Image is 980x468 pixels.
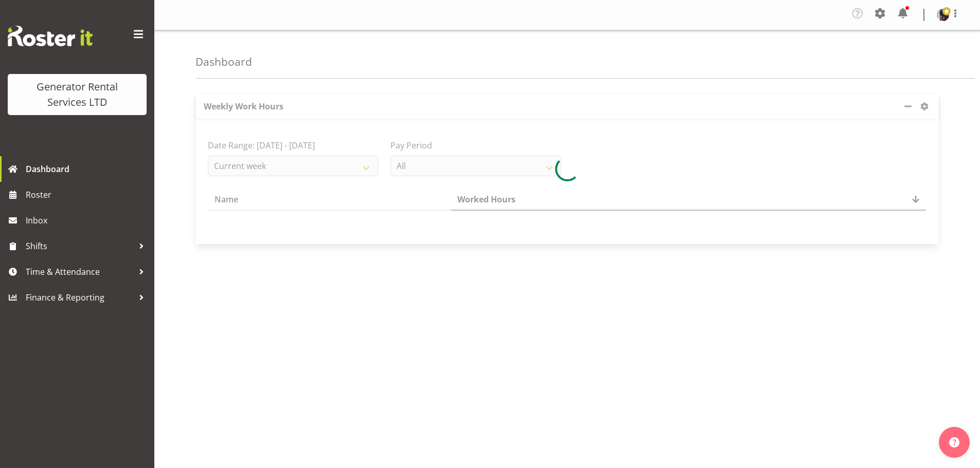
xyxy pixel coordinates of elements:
[8,26,93,46] img: Rosterit website logo
[26,264,134,279] span: Time & Attendance
[949,437,959,447] img: help-xxl-2.png
[26,187,149,202] span: Roster
[26,161,149,177] span: Dashboard
[195,56,252,68] h4: Dashboard
[18,79,136,110] div: Generator Rental Services LTD
[937,9,949,21] img: zak-c4-tapling8d06a56ee3cf7edc30ba33f1efe9ca8c.png
[26,290,134,305] span: Finance & Reporting
[26,213,149,228] span: Inbox
[26,238,134,254] span: Shifts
